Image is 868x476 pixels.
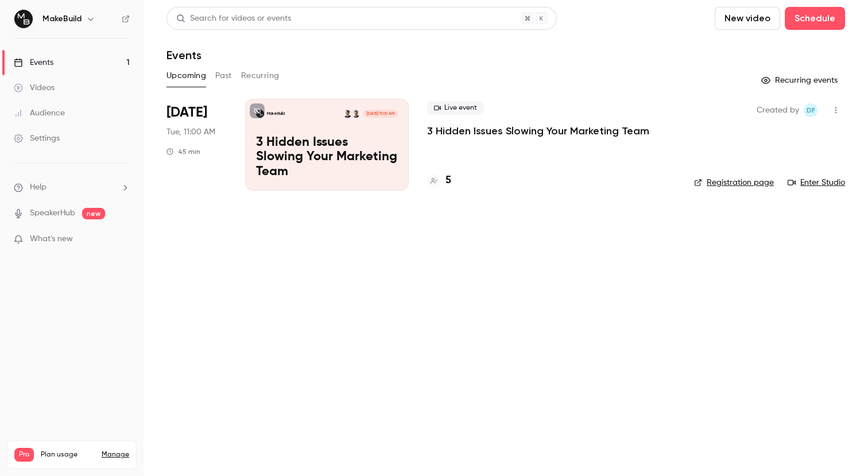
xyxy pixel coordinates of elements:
span: Pro [14,448,34,462]
img: MakeBuild [14,10,33,28]
span: Plan usage [41,450,95,459]
iframe: Noticeable Trigger [116,234,130,245]
a: Registration page [694,177,774,188]
button: Recurring events [756,71,845,90]
h4: 5 [445,173,451,188]
span: new [82,208,105,219]
h6: MakeBuild [42,13,82,25]
button: Upcoming [166,67,206,85]
div: Audience [14,107,65,119]
a: Enter Studio [788,177,845,188]
img: Dan Foster [343,110,351,118]
button: Recurring [241,67,280,85]
div: Events [14,57,53,68]
div: Search for videos or events [176,13,291,25]
li: help-dropdown-opener [14,181,130,194]
p: 3 Hidden Issues Slowing Your Marketing Team [256,136,398,180]
span: Created by [757,103,799,117]
div: Settings [14,133,60,144]
div: Sep 9 Tue, 11:00 AM (Europe/London) [166,99,227,191]
span: Tue, 11:00 AM [166,126,215,138]
span: What's new [30,233,73,245]
div: Videos [14,82,55,94]
div: 45 min [166,147,200,156]
a: 3 Hidden Issues Slowing Your Marketing TeamMakeBuildTim JanesDan Foster[DATE] 11:00 AM3 Hidden Is... [245,99,409,191]
span: [DATE] 11:00 AM [363,110,397,118]
span: [DATE] [166,103,207,122]
img: Tim Janes [352,110,360,118]
a: 3 Hidden Issues Slowing Your Marketing Team [427,124,649,138]
span: Dan Foster [804,103,817,117]
span: DF [807,103,815,117]
span: Help [30,181,46,194]
a: SpeakerHub [30,207,75,219]
button: Schedule [785,7,845,30]
p: MakeBuild [267,111,285,117]
button: Past [215,67,232,85]
h1: Events [166,48,201,62]
a: 5 [427,173,451,188]
span: Live event [427,101,484,115]
a: Manage [102,450,129,459]
button: New video [715,7,780,30]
